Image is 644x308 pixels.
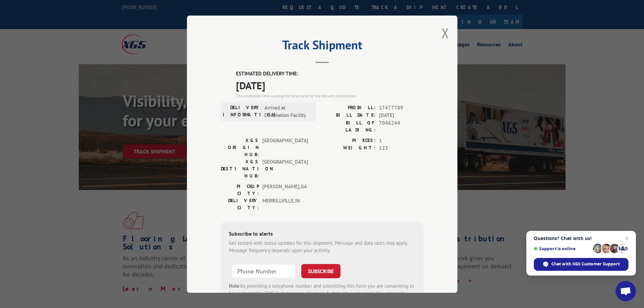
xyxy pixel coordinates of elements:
span: 123 [379,144,424,152]
span: Close chat [623,234,631,242]
label: BILL DATE: [322,112,376,119]
span: Chat with XGS Customer Support [551,261,620,267]
span: 17477789 [379,104,424,112]
label: DELIVERY INFORMATION: [223,104,261,119]
label: PROBILL: [322,104,376,112]
span: Arrived at Destination Facility [264,104,310,119]
h2: Track Shipment [221,40,424,53]
button: Close modal [442,24,449,42]
span: [DATE] [236,77,424,93]
div: Chat with XGS Customer Support [534,258,628,271]
span: [GEOGRAPHIC_DATA] [262,158,308,179]
label: WEIGHT: [322,144,376,152]
label: DELIVERY CITY: [221,197,259,211]
span: 1 [379,137,424,144]
span: MERRILLVILLE , IN [262,197,308,211]
span: Support is online [534,246,591,251]
div: Get texted with status updates for this shipment. Message and data rates may apply. Message frequ... [229,239,415,254]
span: Questions? Chat with us! [534,236,628,241]
div: The estimated time is using the time zone for the delivery destination. [236,93,424,99]
label: XGS DESTINATION HUB: [221,158,259,179]
button: SUBSCRIBE [301,264,340,278]
label: XGS ORIGIN HUB: [221,137,259,158]
label: PIECES: [322,137,376,144]
span: [GEOGRAPHIC_DATA] [262,137,308,158]
div: Subscribe to alerts [229,229,415,239]
span: 7046244 [379,119,424,133]
div: by providing a telephone number and submitting this form you are consenting to be contacted by SM... [229,282,415,305]
label: PICKUP CITY: [221,183,259,197]
span: [PERSON_NAME] , GA [262,183,308,197]
span: [DATE] [379,112,424,119]
div: Open chat [616,281,636,301]
strong: Note: [229,282,241,289]
input: Phone Number [232,264,296,278]
label: BILL OF LADING: [322,119,376,133]
label: ESTIMATED DELIVERY TIME: [236,70,424,78]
